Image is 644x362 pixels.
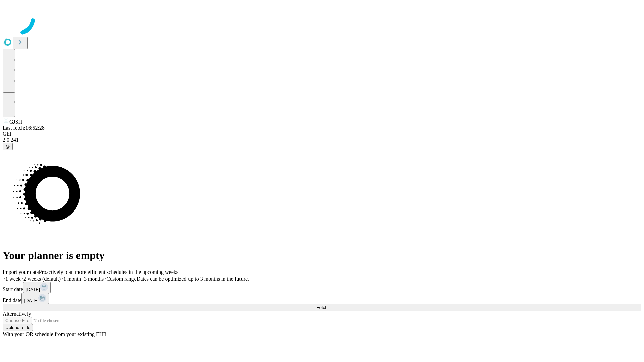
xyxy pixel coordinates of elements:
[3,282,641,293] div: Start date
[3,137,641,143] div: 2.0.241
[23,276,61,282] span: 2 weeks (default)
[106,276,136,282] span: Custom range
[3,249,641,262] h1: Your planner is empty
[84,276,104,282] span: 3 months
[3,324,33,331] button: Upload a file
[137,276,249,282] span: Dates can be optimized up to 3 months in the future.
[63,276,81,282] span: 1 month
[3,269,39,275] span: Import your data
[21,293,49,304] button: [DATE]
[3,293,641,304] div: End date
[3,131,641,137] div: GEI
[5,144,10,149] span: @
[5,276,21,282] span: 1 week
[24,298,38,303] span: [DATE]
[3,125,45,131] span: Last fetch: 16:52:28
[23,282,51,293] button: [DATE]
[9,119,22,125] span: GJSH
[39,269,180,275] span: Proactively plan more efficient schedules in the upcoming weeks.
[26,287,40,292] span: [DATE]
[3,311,31,317] span: Alternatively
[3,304,641,311] button: Fetch
[3,143,13,150] button: @
[3,331,107,337] span: With your OR schedule from your existing EHR
[316,305,327,310] span: Fetch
